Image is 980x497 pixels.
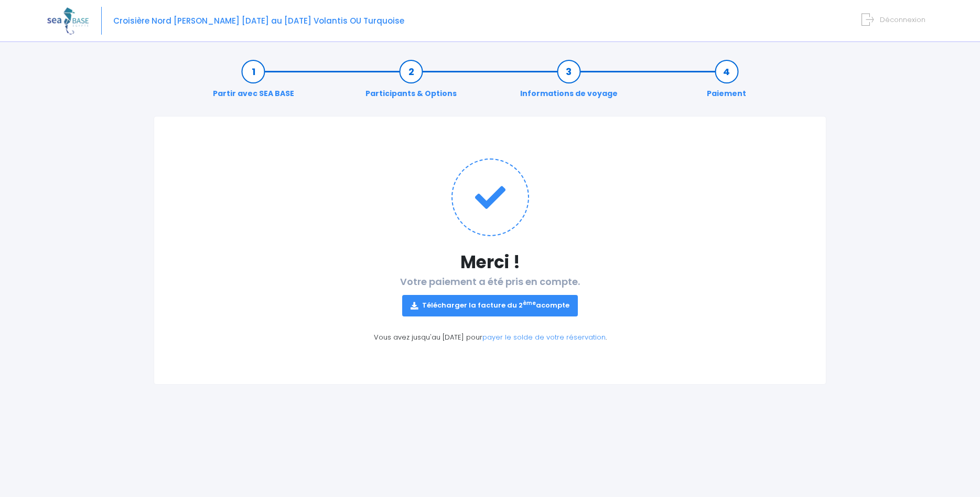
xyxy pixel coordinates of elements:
[360,66,462,99] a: Participants & Options
[175,252,805,272] h1: Merci !
[113,15,404,26] span: Croisière Nord [PERSON_NAME] [DATE] au [DATE] Volantis OU Turquoise
[175,332,805,343] p: Vous avez jusqu'au [DATE] pour .
[515,66,623,99] a: Informations de voyage
[482,332,606,342] a: payer le solde de votre réservation
[175,276,805,316] h2: Votre paiement a été pris en compte.
[402,295,578,316] a: Télécharger la facture du 2èmeacompte
[208,66,299,99] a: Partir avec SEA BASE
[880,15,925,25] span: Déconnexion
[702,66,751,99] a: Paiement
[523,300,536,306] sup: ème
